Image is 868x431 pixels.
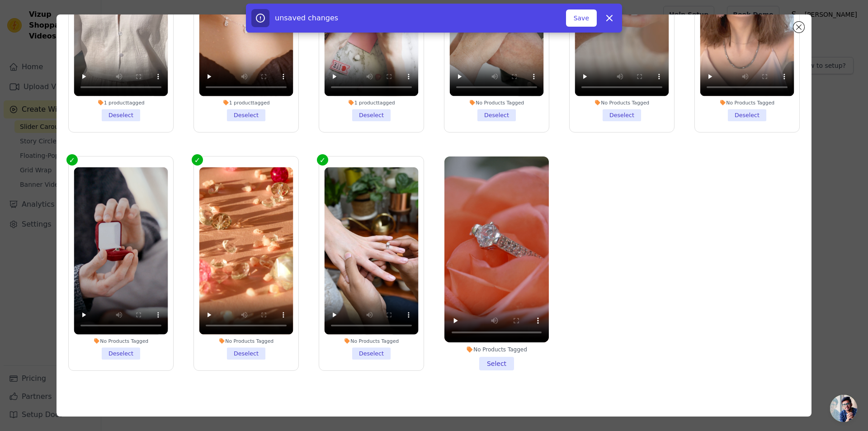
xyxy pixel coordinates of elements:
[830,395,857,422] div: Open chat
[74,99,168,106] div: 1 product tagged
[566,9,597,27] button: Save
[324,99,418,106] div: 1 product tagged
[450,99,544,106] div: No Products Tagged
[575,99,669,106] div: No Products Tagged
[199,99,293,106] div: 1 product tagged
[74,337,168,344] div: No Products Tagged
[444,346,549,353] div: No Products Tagged
[324,337,418,344] div: No Products Tagged
[275,14,338,22] span: unsaved changes
[199,337,293,344] div: No Products Tagged
[700,99,794,106] div: No Products Tagged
